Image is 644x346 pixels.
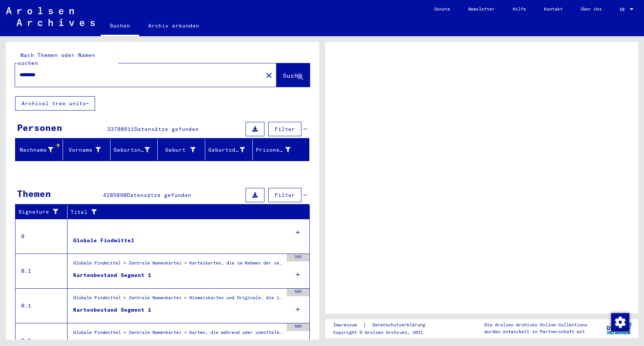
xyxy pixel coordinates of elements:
span: 33708611 [107,126,134,132]
button: Filter [268,188,301,202]
div: Globale Findmittel > Zentrale Namenkartei > Hinweiskarten und Originale, die in T/D-Fällen aufgef... [73,294,283,305]
button: Filter [268,122,301,136]
div: Geburt‏ [161,146,195,154]
td: 0.1 [15,254,68,288]
div: Kartenbestand Segment 1 [73,271,151,279]
span: 4285890 [103,192,127,198]
div: Geburt‏ [161,144,205,156]
a: Archiv erkunden [139,17,208,35]
span: DE [620,7,628,12]
img: Zustimmung ändern [611,313,629,331]
div: Nachname [18,144,63,156]
div: 350 [287,254,309,261]
a: Suchen [101,17,139,36]
a: Impressum [333,321,363,329]
div: Titel [71,208,295,216]
div: Globale Findmittel > Zentrale Namenkartei > Karteikarten, die im Rahmen der sequentiellen Massend... [73,260,283,270]
mat-header-cell: Vorname [63,139,111,160]
div: 500 [287,289,309,296]
div: Prisoner # [256,146,290,154]
mat-header-cell: Nachname [15,139,63,160]
div: Geburtsdatum [208,146,245,154]
div: Signature [18,206,69,218]
span: Filter [275,126,295,132]
div: 500 [287,323,309,331]
div: Geburtsname [114,144,160,156]
div: Globale Findmittel [73,237,134,245]
div: Vorname [66,146,101,154]
button: Suche [277,63,310,87]
div: Personen [17,121,62,134]
mat-label: Nach Themen oder Namen suchen [18,52,95,66]
p: Copyright © Arolsen Archives, 2021 [333,329,434,336]
img: Arolsen_neg.svg [6,7,95,26]
td: 0 [15,219,68,254]
button: Archival tree units [15,96,95,111]
mat-icon: close [264,71,274,80]
span: Filter [275,192,295,198]
p: wurden entwickelt in Partnerschaft mit [484,328,587,335]
div: Nachname [18,146,53,154]
div: Themen [17,187,51,200]
span: Datensätze gefunden [127,192,191,198]
span: Suche [283,72,302,79]
button: Clear [261,68,277,83]
div: Titel [71,206,302,218]
div: Signature [18,208,61,216]
div: Geburtsname [114,146,150,154]
div: Vorname [66,144,110,156]
img: yv_logo.png [605,319,633,338]
mat-header-cell: Geburtsdatum [205,139,253,160]
mat-header-cell: Prisoner # [253,139,309,160]
div: Geburtsdatum [208,144,254,156]
mat-header-cell: Geburt‏ [158,139,205,160]
div: Kartenbestand Segment 1 [73,306,151,314]
a: Datenschutzerklärung [366,321,434,329]
span: Datensätze gefunden [134,126,199,132]
mat-header-cell: Geburtsname [111,139,158,160]
div: | [333,321,434,329]
p: Die Arolsen Archives Online-Collections [484,321,587,328]
div: Globale Findmittel > Zentrale Namenkartei > Karten, die während oder unmittelbar vor der sequenti... [73,329,283,340]
td: 0.1 [15,288,68,323]
div: Prisoner # [256,144,300,156]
